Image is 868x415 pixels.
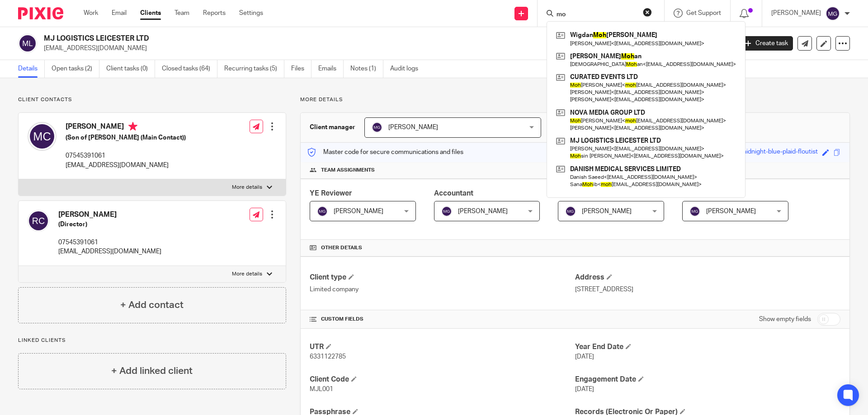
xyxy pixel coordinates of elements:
p: 07545391061 [58,238,161,247]
h4: Engagement Date [575,375,840,384]
p: Client contacts [18,96,286,103]
h4: [PERSON_NAME] [66,122,186,133]
h4: Address [575,273,840,282]
a: Team [175,9,189,18]
a: Notes (1) [350,60,383,78]
p: [EMAIL_ADDRESS][DOMAIN_NAME] [58,247,161,256]
p: Linked clients [18,337,286,344]
span: 6331122785 [310,354,346,360]
span: Accountant [434,190,473,197]
h4: + Add linked client [111,364,193,378]
img: svg%3E [565,206,576,217]
p: More details [232,270,262,278]
p: Limited company [310,285,575,294]
img: svg%3E [28,122,57,151]
h3: Client manager [310,123,355,132]
span: MJL001 [310,386,333,392]
span: Other details [321,244,362,252]
span: [PERSON_NAME] [388,124,438,131]
p: More details [300,96,850,103]
p: [PERSON_NAME] [771,9,821,18]
a: Closed tasks (64) [162,60,217,78]
div: established-midnight-blue-plaid-floutist [706,147,818,158]
span: Team assignments [321,167,375,174]
input: Search [556,11,637,19]
img: Pixie [18,7,63,19]
p: [EMAIL_ADDRESS][DOMAIN_NAME] [44,44,727,53]
a: Files [291,60,311,78]
a: Email [112,9,127,18]
a: Clients [140,9,161,18]
h4: + Add contact [120,298,184,312]
a: Reports [203,9,226,18]
img: svg%3E [28,210,49,232]
h4: [PERSON_NAME] [58,210,161,219]
p: [STREET_ADDRESS] [575,285,840,294]
button: Clear [643,8,652,17]
img: svg%3E [826,6,840,21]
h2: MJ LOGISTICS LEICESTER LTD [44,34,590,43]
h4: Client Code [310,375,575,384]
p: More details [232,184,262,191]
span: [DATE] [575,354,594,360]
img: svg%3E [372,122,382,133]
span: YE Reviewer [310,190,352,197]
p: Master code for secure communications and files [307,148,463,157]
a: Settings [239,9,263,18]
span: Get Support [686,10,721,16]
span: [PERSON_NAME] [582,208,632,214]
a: Create task [741,36,793,51]
span: [PERSON_NAME] [334,208,383,214]
h5: (Son of [PERSON_NAME] (Main Contact)) [66,133,186,142]
a: Recurring tasks (5) [224,60,284,78]
label: Show empty fields [759,315,811,324]
a: Details [18,60,45,78]
span: [PERSON_NAME] [706,208,756,214]
img: svg%3E [18,34,37,53]
a: Emails [318,60,344,78]
a: Client tasks (0) [106,60,155,78]
h4: Year End Date [575,342,840,352]
p: 07545391061 [66,151,186,160]
h4: UTR [310,342,575,352]
img: svg%3E [441,206,452,217]
span: [PERSON_NAME] [458,208,508,214]
i: Primary [128,122,137,131]
a: Audit logs [390,60,425,78]
h4: CUSTOM FIELDS [310,316,575,323]
span: [DATE] [575,386,594,392]
h4: Client type [310,273,575,282]
a: Work [84,9,98,18]
h5: (Director) [58,220,161,229]
img: svg%3E [689,206,700,217]
p: [EMAIL_ADDRESS][DOMAIN_NAME] [66,161,186,170]
img: svg%3E [317,206,328,217]
a: Open tasks (2) [52,60,99,78]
